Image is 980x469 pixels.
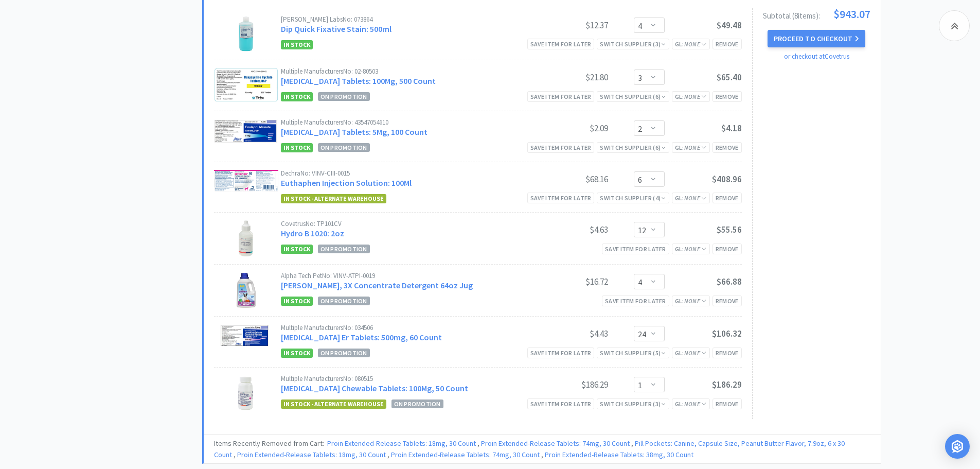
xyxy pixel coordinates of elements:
[391,399,443,408] span: On Promotion
[675,194,707,202] span: GL:
[712,91,742,102] div: Remove
[281,119,531,126] div: Multiple Manufacturers No: 43547054610
[318,92,370,101] span: On Promotion
[238,16,254,52] img: eade0fba86a94b9e82e5e72478a9840f_450695.png
[712,328,742,339] span: $106.32
[684,245,700,253] i: None
[712,244,742,254] div: Remove
[600,92,666,101] div: Switch Supplier ( 6 )
[600,143,666,152] div: Switch Supplier ( 6 )
[602,244,669,254] div: Save item for later
[239,220,253,256] img: 73e0b3a9074d4765bb4ced10fb0f695e_27059.png
[236,272,256,308] img: 8b629978825047a29aba2abd0217b539_695898.png
[281,324,531,331] div: Multiple Manufacturers No: 034506
[712,173,742,185] span: $408.96
[531,71,608,83] div: $21.80
[684,40,700,48] i: None
[281,280,473,290] a: [PERSON_NAME], 3X Concentrate Detergent 64oz Jug
[684,144,700,151] i: None
[204,435,881,463] div: Items Recently Removed from Cart:
[602,296,669,306] div: Save item for later
[281,194,386,203] span: In Stock - Alternate Warehouse
[675,400,707,408] span: GL:
[768,30,865,47] button: Proceed to Checkout
[531,223,608,236] div: $4.63
[318,349,370,357] span: On Promotion
[600,39,666,49] div: Switch Supplier ( 3 )
[717,72,742,83] span: $65.40
[712,39,742,49] div: Remove
[675,40,707,48] span: GL:
[531,122,608,134] div: $2.09
[236,450,389,459] span: ,
[281,170,531,177] div: Dechra No: VINV-CIII-0015
[717,20,742,31] span: $49.48
[527,193,595,203] div: Save item for later
[684,194,700,202] i: None
[481,439,630,448] a: Proin Extended-Release Tablets: 74mg, 30 Count
[326,439,479,448] span: ,
[600,348,666,358] div: Switch Supplier ( 5 )
[281,297,313,306] span: In Stock
[527,142,595,153] div: Save item for later
[712,193,742,203] div: Remove
[531,275,608,288] div: $16.72
[236,375,256,411] img: 4fcc62ce51df4245a3b47d4306d46c08_584706.png
[545,450,693,459] a: Proin Extended-Release Tablets: 38mg, 30 Count
[214,170,278,192] img: 63f50727f1d646cfb46b280539ba4ad1_566175.png
[531,19,608,31] div: $12.37
[281,399,386,409] span: In Stock - Alternate Warehouse
[684,349,700,357] i: None
[281,375,531,382] div: Multiple Manufacturers No: 080515
[214,68,278,102] img: 2a771443d60e43579373ae0c68846b31_624847.png
[318,245,370,253] span: On Promotion
[318,297,370,305] span: On Promotion
[531,173,608,185] div: $68.16
[712,296,742,306] div: Remove
[527,398,595,409] div: Save item for later
[712,379,742,390] span: $186.29
[391,450,540,459] a: Proin Extended-Release Tablets: 74mg, 30 Count
[531,378,608,391] div: $186.29
[600,193,666,203] div: Switch Supplier ( 4 )
[684,297,700,305] i: None
[684,93,700,100] i: None
[214,119,278,143] img: 204fcb551f2445d1a1cf87d982e86b22_515096.png
[281,127,427,137] a: [MEDICAL_DATA] Tablets: 5Mg, 100 Count
[327,439,476,448] a: Proin Extended-Release Tablets: 18mg, 30 Count
[712,398,742,409] div: Remove
[684,400,700,408] i: None
[833,8,870,20] span: $943.07
[237,450,386,459] a: Proin Extended-Release Tablets: 18mg, 30 Count
[281,228,344,238] a: Hydro B 1020: 2oz
[281,16,531,23] div: [PERSON_NAME] Labs No: 073864
[531,327,608,340] div: $4.43
[281,68,531,75] div: Multiple Manufacturers No: 02-80503
[712,142,742,153] div: Remove
[281,143,313,152] span: In Stock
[717,224,742,235] span: $55.56
[600,399,666,409] div: Switch Supplier ( 3 )
[281,40,313,49] span: In Stock
[281,332,442,342] a: [MEDICAL_DATA] Er Tablets: 500mg, 60 Count
[675,93,707,100] span: GL:
[675,349,707,357] span: GL:
[527,348,595,358] div: Save item for later
[479,439,633,448] span: ,
[527,91,595,102] div: Save item for later
[214,324,278,347] img: ef6da76349ac46deabf70509517063e5_761322.png
[281,245,313,254] span: In Stock
[721,123,742,134] span: $4.18
[318,143,370,152] span: On Promotion
[281,220,531,227] div: Covetrus No: TP101CV
[281,383,468,393] a: [MEDICAL_DATA] Chewable Tablets: 100Mg, 50 Count
[784,52,849,61] a: or checkout at Covetrus
[675,245,707,253] span: GL:
[717,276,742,287] span: $66.88
[389,450,543,459] span: ,
[281,92,313,101] span: In Stock
[281,272,531,279] div: Alpha Tech Pet No: VINV-ATPI-0019
[675,144,707,151] span: GL:
[281,24,391,34] a: Dip Quick Fixative Stain: 500ml
[527,39,595,49] div: Save item for later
